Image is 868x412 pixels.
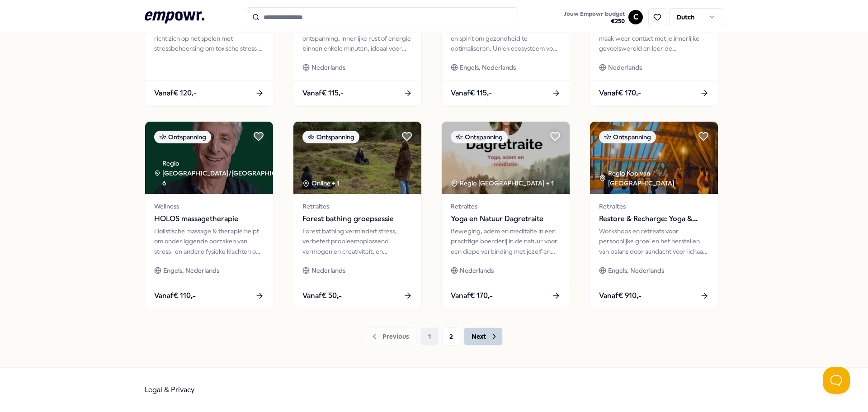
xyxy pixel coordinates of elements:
[599,201,709,211] span: Retraites
[590,121,718,309] a: package imageOntspanningRegio Kop van [GEOGRAPHIC_DATA] RetraitesRestore & Recharge: Yoga & Medit...
[154,201,264,211] span: Wellness
[451,178,554,188] div: Regio [GEOGRAPHIC_DATA] + 1
[154,24,264,54] div: Tweede module van Tem Je Tijgers richt zich op het spelen met stressbeheersing om toxische stress...
[302,178,340,188] div: Online + 1
[302,201,412,211] span: Retraites
[302,87,344,99] span: Vanaf € 115,-
[293,122,421,194] img: package image
[154,226,264,256] div: Holistische massage & therapie helpt om onderliggende oorzaken van stress- en andere fysieke klac...
[451,226,561,256] div: Beweging, adem en meditatie in een prachtige boerderij in de natuur voor een diepe verbinding met...
[451,131,508,143] div: Ontspanning
[441,121,570,309] a: package imageOntspanningRegio [GEOGRAPHIC_DATA] + 1RetraitesYoga en Natuur DagretraiteBeweging, a...
[590,122,718,194] img: package image
[599,213,709,225] span: Restore & Recharge: Yoga & Meditatie
[154,131,211,143] div: Ontspanning
[562,9,627,27] button: Jouw Empowr budget€250
[154,87,197,99] span: Vanaf € 120,-
[302,24,412,54] div: Flowee spijkermatten bieden ontspanning, innerlijke rust of energie binnen enkele minuten, ideaal...
[302,131,359,143] div: Ontspanning
[464,327,503,346] button: Next
[460,62,516,72] span: Engels, Nederlands
[442,327,460,346] button: 2
[599,290,642,302] span: Vanaf € 910,-
[247,7,518,27] input: Search for products, categories or subcategories
[311,62,345,72] span: Nederlands
[163,265,219,275] span: Engels, Nederlands
[293,121,422,309] a: package imageOntspanningOnline + 1RetraitesForest bathing groepsessieForest bathing vermindert st...
[451,201,561,211] span: Retraites
[608,265,664,275] span: Engels, Nederlands
[145,121,274,309] a: package imageOntspanningRegio [GEOGRAPHIC_DATA]/[GEOGRAPHIC_DATA] + 6WellnessHOLOS massagetherapi...
[302,213,412,225] span: Forest bathing groepsessie
[451,290,493,302] span: Vanaf € 170,-
[628,10,643,24] button: C
[154,158,304,189] div: Regio [GEOGRAPHIC_DATA]/[GEOGRAPHIC_DATA] + 6
[154,290,196,302] span: Vanaf € 110,-
[564,18,625,25] span: € 250
[442,122,570,194] img: package image
[451,213,561,225] span: Yoga en Natuur Dagretraite
[599,87,641,99] span: Vanaf € 170,-
[560,8,628,27] a: Jouw Empowr budget€250
[451,87,492,99] span: Vanaf € 115,-
[460,265,494,275] span: Nederlands
[599,168,718,189] div: Regio Kop van [GEOGRAPHIC_DATA]
[145,385,195,394] a: Legal & Privacy
[154,213,264,225] span: HOLOS massagetherapie
[451,24,561,54] div: Renessence combineert wetenschap en spirit om gezondheid te optimaliseren. Uniek ecosysteem voor ...
[302,290,342,302] span: Vanaf € 50,-
[145,122,273,194] img: package image
[302,226,412,256] div: Forest bathing vermindert stress, verbetert probleemoplossend vermogen en creativiteit, en bevord...
[599,226,709,256] div: Workshops en retreats voor persoonlijke groei en het herstellen van balans door aandacht voor lic...
[608,62,642,72] span: Nederlands
[311,265,345,275] span: Nederlands
[564,10,625,18] span: Jouw Empowr budget
[599,131,656,143] div: Ontspanning
[823,367,850,394] iframe: Help Scout Beacon - Open
[599,24,709,54] div: Maak een verdiepende reis in jezelf, maak weer contact met je innerlijke gevoelswereld en leer de...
